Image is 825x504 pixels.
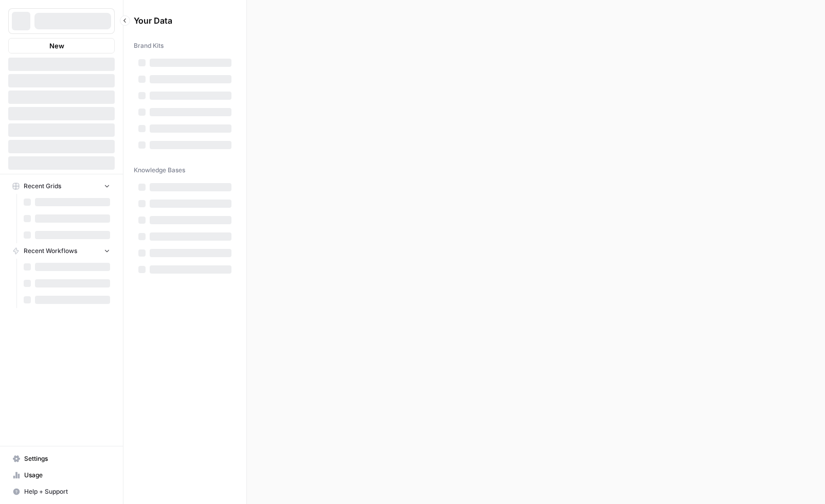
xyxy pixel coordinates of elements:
span: Usage [24,471,110,480]
span: Knowledge Bases [134,166,185,175]
span: Help + Support [24,487,110,496]
button: Recent Grids [8,178,115,194]
button: Help + Support [8,483,115,500]
span: Recent Grids [24,182,61,191]
span: Brand Kits [134,41,164,50]
button: New [8,38,115,53]
span: Your Data [134,14,224,27]
a: Settings [8,451,115,467]
span: Settings [24,454,110,463]
button: Recent Workflows [8,243,115,259]
a: Usage [8,467,115,483]
span: New [49,41,64,51]
span: Recent Workflows [24,246,77,256]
